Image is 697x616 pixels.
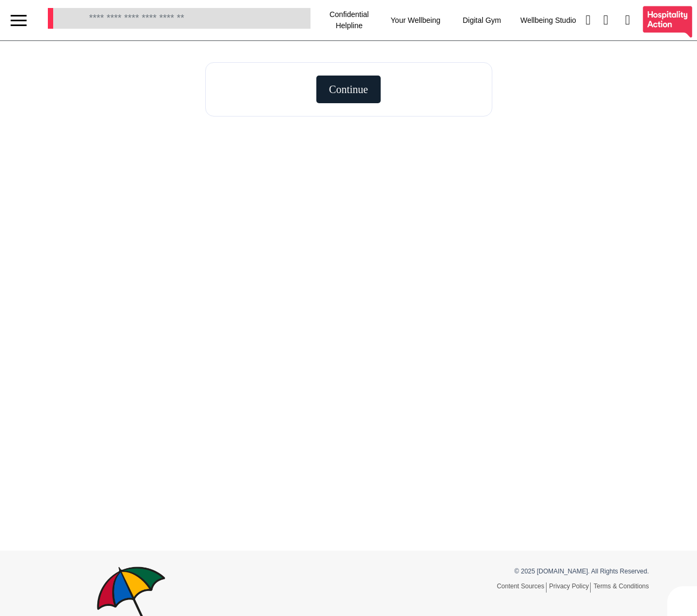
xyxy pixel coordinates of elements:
a: Content Sources [497,582,546,593]
span: Continue [329,84,368,95]
button: Continue [316,76,381,103]
div: Wellbeing Studio [515,5,582,35]
p: © 2025 [DOMAIN_NAME]. All Rights Reserved. [357,567,649,576]
div: Digital Gym [449,5,515,35]
div: Confidential Helpline [316,5,382,35]
a: Privacy Policy [549,582,591,593]
a: Terms & Conditions [593,582,649,590]
div: Your Wellbeing [382,5,449,35]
